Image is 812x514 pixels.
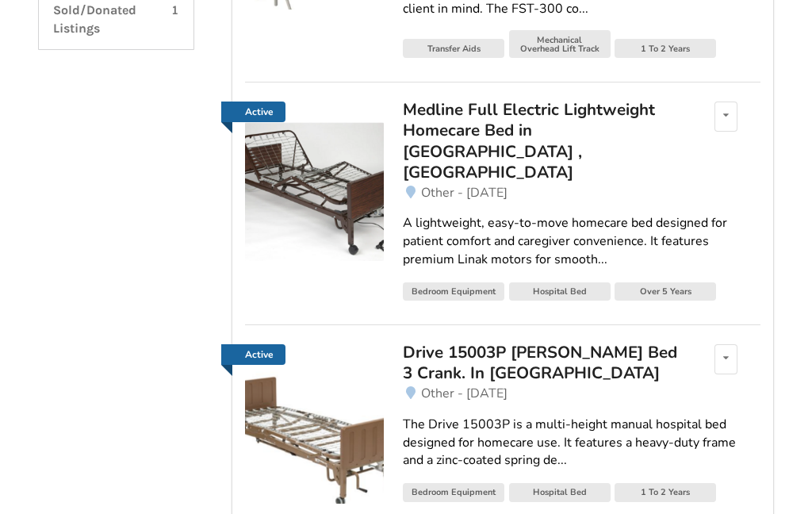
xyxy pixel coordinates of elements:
div: Drive 15003P [PERSON_NAME] Bed 3 Crank. In [GEOGRAPHIC_DATA] [403,342,680,384]
div: 1 To 2 Years [615,39,716,58]
div: Hospital Bed [509,483,611,502]
a: Active [221,102,285,122]
a: Transfer AidsMechanical Overhead Lift Track1 To 2 Years [403,30,760,62]
a: Drive 15003P [PERSON_NAME] Bed 3 Crank. In [GEOGRAPHIC_DATA] [403,344,680,384]
a: Active [245,102,384,261]
a: Bedroom EquipmentHospital BedOver 5 Years [403,282,760,305]
div: Hospital Bed [509,282,611,301]
div: Mechanical Overhead Lift Track [509,30,611,58]
a: Other - [DATE] [403,384,760,403]
div: Over 5 Years [615,282,716,301]
a: The Drive 15003P is a multi-height manual hospital bed designed for homecare use. It features a h... [403,403,760,483]
span: Other - [DATE] [421,184,507,201]
div: A lightweight, easy-to-move homecare bed designed for patient comfort and caregiver convenience. ... [403,214,760,269]
p: Sold/Donated Listings [53,2,172,38]
div: Bedroom Equipment [403,282,504,301]
p: 1 [171,2,179,38]
span: Other - [DATE] [421,385,507,402]
img: bedroom equipment-medline full electric lightweight homecare bed in qualicum , vancouver island [245,122,384,261]
a: Other - [DATE] [403,183,760,202]
div: Transfer Aids [403,39,504,58]
a: Active [245,344,384,504]
div: 1 To 2 Years [615,483,716,502]
div: Bedroom Equipment [403,483,504,502]
img: bedroom equipment-drive 15003p manuel bed 3 crank. in qualicum beach [245,365,384,504]
div: The Drive 15003P is a multi-height manual hospital bed designed for homecare use. It features a h... [403,416,760,470]
div: Medline Full Electric Lightweight Homecare Bed in [GEOGRAPHIC_DATA] , [GEOGRAPHIC_DATA] [403,99,680,183]
a: Medline Full Electric Lightweight Homecare Bed in [GEOGRAPHIC_DATA] , [GEOGRAPHIC_DATA] [403,102,680,183]
a: Bedroom EquipmentHospital Bed1 To 2 Years [403,482,760,506]
a: A lightweight, easy-to-move homecare bed designed for patient comfort and caregiver convenience. ... [403,201,760,282]
a: Active [221,344,285,365]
